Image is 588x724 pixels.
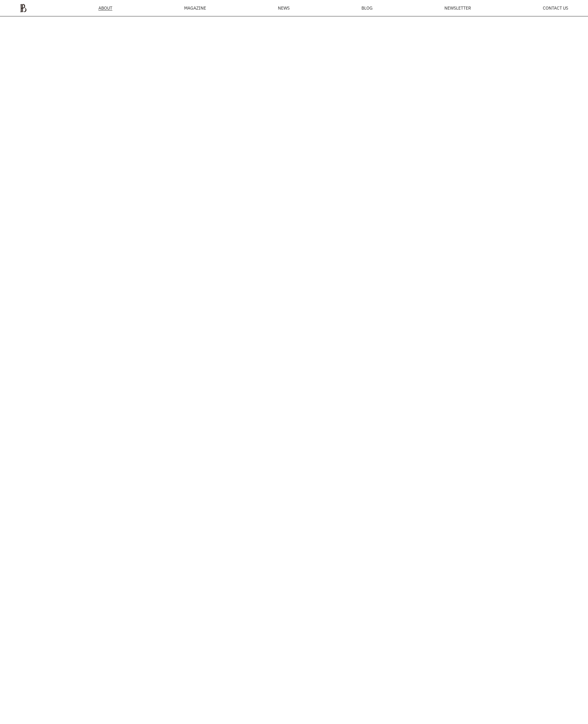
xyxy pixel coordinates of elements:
[278,6,290,10] a: NEWS
[184,6,206,10] div: MAGAZINE
[361,6,373,10] a: BLOG
[98,6,112,11] a: ABOUT
[444,6,471,10] a: NEWSLETTER
[543,6,568,10] a: CONTACT US
[20,4,27,12] img: ba379d5522eb3.png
